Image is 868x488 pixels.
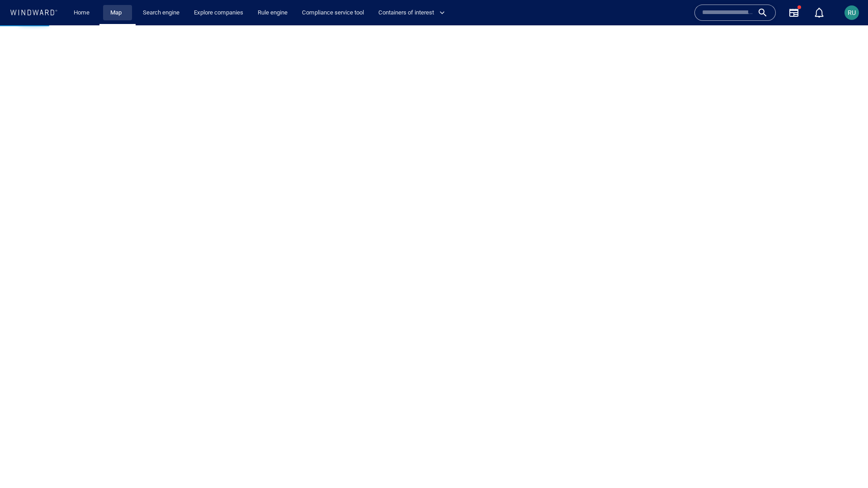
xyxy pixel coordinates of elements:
button: Home [67,5,96,21]
button: Map [103,5,132,21]
a: Search engine [139,5,183,21]
iframe: Chat [830,447,861,481]
button: RU [843,4,861,22]
button: Containers of interest [375,5,453,21]
a: Map [107,5,128,21]
a: Home [70,5,93,21]
span: RU [848,9,856,16]
span: Containers of interest [378,8,445,18]
a: Rule engine [254,5,291,21]
a: Compliance service tool [298,5,368,21]
a: Explore companies [190,5,247,21]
